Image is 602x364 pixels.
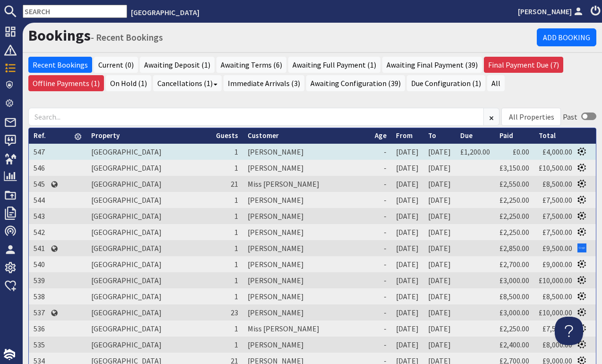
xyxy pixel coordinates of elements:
img: Referer: Walton Castle [577,292,586,301]
div: All Properties [509,111,554,122]
td: [DATE] [423,304,456,321]
td: [DATE] [391,240,423,256]
input: Search... [28,108,484,126]
td: [DATE] [423,321,456,337]
td: [DATE] [423,160,456,176]
td: 542 [29,224,51,240]
td: - [370,224,391,240]
span: 1 [234,276,238,285]
img: Referer: Walton Castle [577,195,586,204]
td: [DATE] [423,337,456,353]
a: £7,500.00 [542,227,572,237]
td: [DATE] [423,256,456,272]
a: £10,500.00 [539,163,572,173]
td: [DATE] [391,224,423,240]
a: Awaiting Final Payment (39) [382,57,482,73]
a: £3,000.00 [499,308,529,317]
td: 538 [29,288,51,304]
a: Awaiting Deposit (1) [140,57,215,73]
td: [PERSON_NAME] [243,272,370,288]
a: [GEOGRAPHIC_DATA] [91,276,162,285]
a: Cancellations (1) [153,75,222,91]
a: £2,400.00 [499,340,529,349]
td: [DATE] [423,224,456,240]
a: [GEOGRAPHIC_DATA] [91,227,162,237]
span: 1 [234,340,238,349]
span: 1 [234,211,238,221]
td: [DATE] [423,272,456,288]
td: [DATE] [423,192,456,208]
td: - [370,321,391,337]
td: - [370,160,391,176]
img: Referer: Walton Castle [577,260,586,269]
td: [DATE] [423,176,456,192]
a: Immediate Arrivals (3) [224,75,304,91]
img: Referer: Walton Castle [577,147,586,156]
a: £8,500.00 [499,292,529,301]
img: Referer: Walton Castle [577,308,586,317]
img: Referer: Walton Castle [577,163,586,172]
td: 537 [29,304,51,321]
span: 23 [231,308,238,317]
a: Awaiting Configuration (39) [306,75,405,91]
td: - [370,304,391,321]
td: [PERSON_NAME] [243,337,370,353]
span: 1 [234,163,238,173]
td: [PERSON_NAME] [243,208,370,224]
input: SEARCH [23,5,127,18]
a: Property [91,131,120,140]
a: [PERSON_NAME] [518,6,585,17]
a: £3,150.00 [499,163,529,173]
a: [GEOGRAPHIC_DATA] [91,292,162,301]
a: Offline Payments (1) [28,75,104,91]
a: £7,500.00 [542,324,572,333]
a: £7,500.00 [542,195,572,205]
a: £0.00 [513,147,529,156]
td: - [370,256,391,272]
a: [GEOGRAPHIC_DATA] [91,179,162,189]
span: 1 [234,195,238,205]
td: 540 [29,256,51,272]
td: [DATE] [391,208,423,224]
td: [PERSON_NAME] [243,192,370,208]
td: [PERSON_NAME] [243,256,370,272]
td: 539 [29,272,51,288]
img: Referer: Walton Castle [577,276,586,285]
td: [DATE] [423,288,456,304]
a: On Hold (1) [106,75,151,91]
a: £2,550.00 [499,179,529,189]
a: [GEOGRAPHIC_DATA] [91,147,162,156]
img: staytech_i_w-64f4e8e9ee0a9c174fd5317b4b171b261742d2d393467e5bdba4413f4f884c10.svg [4,349,15,360]
div: Past [563,111,577,122]
small: - Recent Bookings [91,32,163,43]
td: - [370,337,391,353]
span: 1 [234,147,238,156]
span: 1 [234,324,238,333]
td: 541 [29,240,51,256]
td: 543 [29,208,51,224]
td: - [370,288,391,304]
a: £9,500.00 [542,243,572,253]
a: [GEOGRAPHIC_DATA] [91,260,162,269]
a: Current (0) [94,57,138,73]
a: Guests [216,131,238,140]
td: 545 [29,176,51,192]
td: [DATE] [423,208,456,224]
a: Add Booking [537,28,596,46]
span: 21 [231,179,238,189]
a: [GEOGRAPHIC_DATA] [91,195,162,205]
td: [DATE] [391,192,423,208]
td: 547 [29,144,51,160]
td: 544 [29,192,51,208]
td: [DATE] [391,176,423,192]
td: Miss [PERSON_NAME] [243,321,370,337]
td: - [370,272,391,288]
td: [DATE] [391,304,423,321]
a: [GEOGRAPHIC_DATA] [91,340,162,349]
a: £2,250.00 [499,195,529,205]
a: [GEOGRAPHIC_DATA] [91,324,162,333]
a: Due Configuration (1) [407,75,485,91]
td: - [370,208,391,224]
span: 1 [234,243,238,253]
a: Paid [499,131,513,140]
